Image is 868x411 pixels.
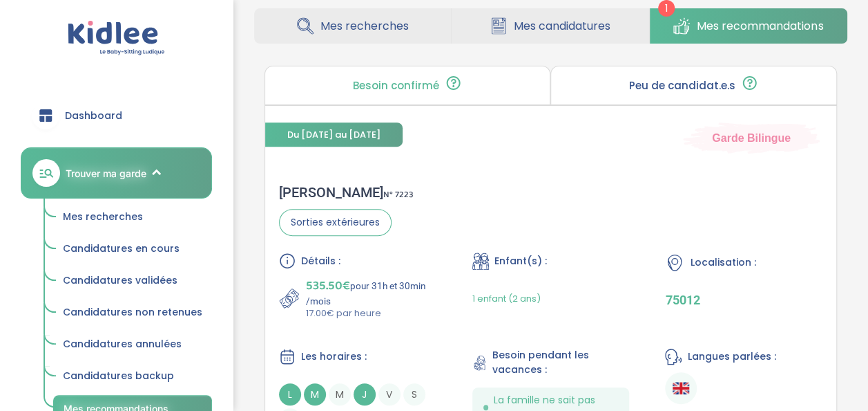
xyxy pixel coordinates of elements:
[353,80,439,91] p: Besoin confirmé
[53,236,212,262] a: Candidatures en cours
[53,268,212,294] a: Candidatures validées
[378,383,401,405] span: V
[690,255,755,270] span: Localisation :
[687,349,775,364] span: Langues parlées :
[63,337,182,351] span: Candidatures annulées
[68,21,165,56] img: logo.svg
[65,109,122,123] span: Dashboard
[63,241,180,255] span: Candidatures en cours
[301,254,340,268] span: Détails :
[472,292,541,305] span: 1 enfant (2 ans)
[650,8,847,44] a: Mes recommandations
[306,276,436,307] p: pour 31h et 30min /mois
[354,383,376,405] span: J
[63,305,202,319] span: Candidatures non retenues
[329,383,351,405] span: M
[383,188,414,202] span: N° 7223
[63,210,143,223] span: Mes recherches
[304,383,326,405] span: M
[452,8,648,44] a: Mes candidatures
[320,17,409,35] span: Mes recherches
[53,331,212,358] a: Candidatures annulées
[279,383,301,405] span: L
[514,17,610,35] span: Mes candidatures
[306,307,436,320] p: 17.00€ par heure
[629,80,735,91] p: Peu de candidat.e.s
[53,363,212,390] a: Candidatures backup
[63,273,177,287] span: Candidatures validées
[494,254,547,268] span: Enfant(s) :
[673,380,689,396] img: Anglais
[306,276,350,295] span: 535.50€
[712,130,791,145] span: Garde Bilingue
[66,166,146,181] span: Trouver ma garde
[53,204,212,230] a: Mes recherches
[21,147,212,199] a: Trouver ma garde
[279,184,414,201] div: [PERSON_NAME]
[53,300,212,326] a: Candidatures non retenues
[492,348,629,377] span: Besoin pendant les vacances :
[697,17,823,35] span: Mes recommandations
[63,369,174,383] span: Candidatures backup
[301,349,367,364] span: Les horaires :
[665,293,822,307] p: 75012
[265,122,403,147] span: Du [DATE] au [DATE]
[279,209,392,236] span: Sorties extérieures
[403,383,425,405] span: S
[254,8,451,44] a: Mes recherches
[21,91,212,140] a: Dashboard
